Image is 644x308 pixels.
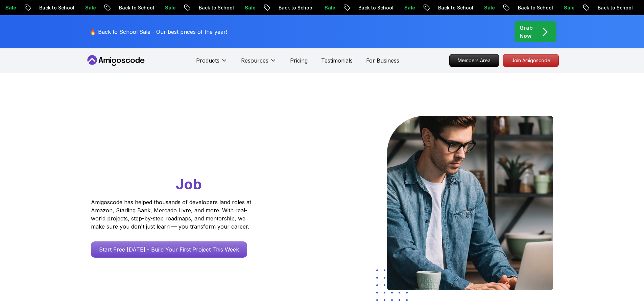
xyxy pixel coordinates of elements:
button: Products [196,56,228,70]
a: Testimonials [321,56,353,65]
p: Sale [556,4,577,11]
a: Start Free [DATE] - Build Your First Project This Week [91,241,247,258]
p: Sale [476,4,498,11]
p: Back to School [31,4,77,11]
span: Job [176,175,202,193]
p: 🔥 Back to School Sale - Our best prices of the year! [90,28,227,36]
p: Amigoscode has helped thousands of developers land roles at Amazon, Starling Bank, Mercado Livre,... [91,198,253,231]
p: Back to School [430,4,476,11]
p: Products [196,56,219,65]
p: Sale [396,4,418,11]
a: Pricing [290,56,308,65]
p: Back to School [191,4,237,11]
p: Back to School [350,4,396,11]
p: Back to School [111,4,157,11]
img: hero [387,116,553,290]
p: Resources [241,56,268,65]
p: Members Area [450,54,499,67]
p: Sale [77,4,99,11]
p: Sale [157,4,178,11]
button: Resources [241,56,277,70]
p: Sale [316,4,338,11]
p: Back to School [270,4,316,11]
a: Members Area [449,54,499,67]
a: For Business [366,56,399,65]
p: Back to School [590,4,636,11]
p: Sale [237,4,258,11]
p: Grab Now [520,24,533,40]
a: Join Amigoscode [503,54,559,67]
p: Join Amigoscode [503,54,558,67]
h1: Go From Learning to Hired: Master Java, Spring Boot & Cloud Skills That Get You the [91,116,277,194]
p: Back to School [510,4,556,11]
